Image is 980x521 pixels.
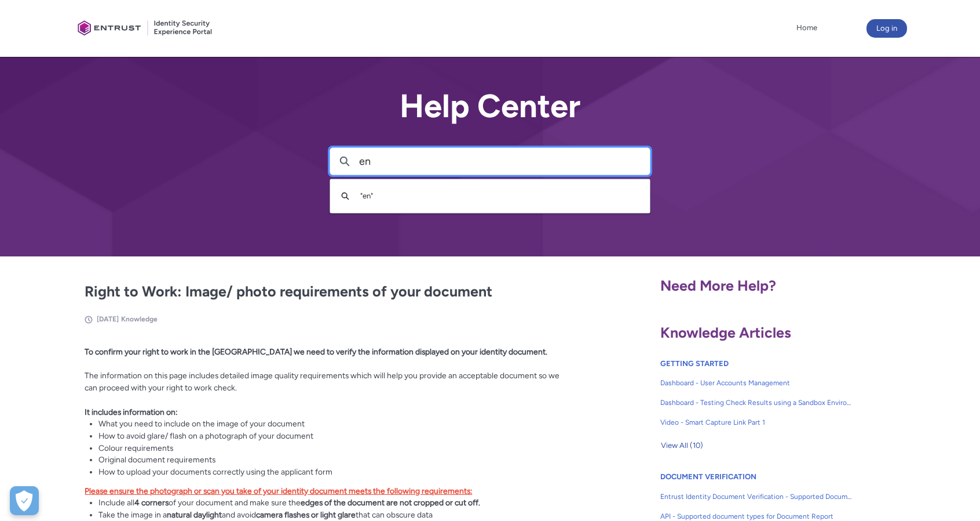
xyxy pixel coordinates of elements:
span: Dashboard - User Accounts Management [660,378,853,388]
span: [DATE] [97,315,119,323]
strong: camera flashes or light glare [256,510,356,519]
li: Original document requirements [98,454,568,466]
a: Entrust Identity Document Verification - Supported Document type and size [660,487,853,506]
strong: edges of the document are not cropped or cut off. [301,498,480,507]
button: Search [330,148,359,175]
span: Need More Help? [660,277,776,294]
a: Home [793,19,820,37]
strong: Please ensure the photograph or scan you take of your identity document meets the following requi... [85,486,472,495]
a: Dashboard - Testing Check Results using a Sandbox Environment [660,393,853,413]
strong: natural daylight [167,510,222,519]
li: How to upload your documents correctly using the applicant form [98,466,568,478]
strong: 4 corners [134,498,169,507]
li: Knowledge [121,314,158,324]
span: Knowledge Articles [660,324,791,341]
button: Search [336,185,354,207]
li: Colour requirements [98,442,568,454]
span: View All (10) [661,437,703,454]
a: Video - Smart Capture Link Part 1 [660,413,853,432]
a: GETTING STARTED [660,359,729,368]
strong: It includes information on: [85,407,177,417]
button: Open Preferences [10,486,39,515]
button: View All (10) [660,436,704,455]
input: Search for articles, cases, videos... [359,148,650,175]
h2: Help Center [330,88,650,124]
div: Cookie Preferences [10,486,39,515]
li: How to avoid glare/ flash on a photograph of your document [98,430,568,442]
li: What you need to include on the image of your document [98,418,568,430]
h2: Right to Work: Image/ photo requirements of your document [85,281,568,303]
a: DOCUMENT VERIFICATION [660,472,756,481]
button: Log in [866,19,907,38]
span: Dashboard - Testing Check Results using a Sandbox Environment [660,397,853,408]
a: Dashboard - User Accounts Management [660,373,853,393]
span: Video - Smart Capture Link Part 1 [660,417,853,428]
div: " en " [354,190,632,202]
li: Take the image in a and avoid that can obscure data [98,509,568,521]
li: Include all of your document and make sure the [98,497,568,509]
strong: To confirm your right to work in the [GEOGRAPHIC_DATA] we need to verify the information displaye... [85,347,547,356]
span: Entrust Identity Document Verification - Supported Document type and size [660,491,853,502]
